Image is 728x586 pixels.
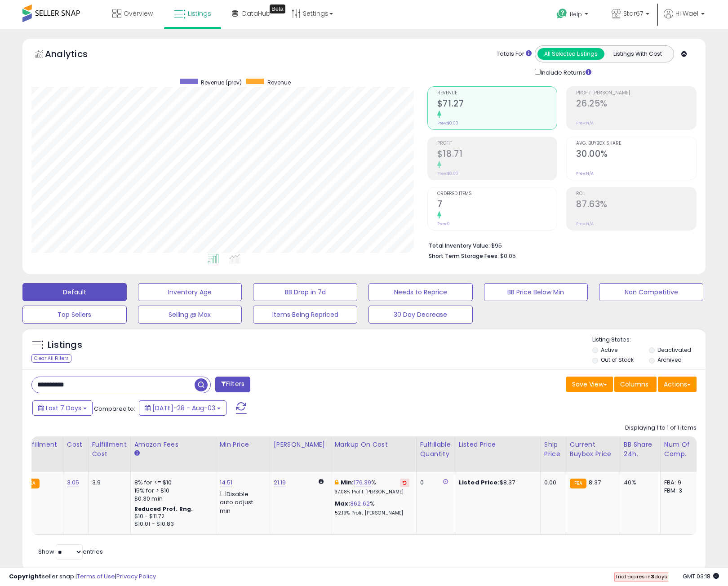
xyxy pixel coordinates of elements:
div: Amazon Fees [134,440,212,449]
b: Reduced Prof. Rng. [134,505,193,513]
div: FBM: 3 [664,487,694,495]
a: 14.51 [220,478,233,487]
span: Revenue [267,79,291,86]
span: Show: entries [38,547,103,556]
h2: 30.00% [576,149,696,161]
button: Columns [614,377,657,392]
button: BB Drop in 7d [253,283,357,301]
small: FBA [570,479,586,488]
small: Prev: $0.00 [437,120,458,126]
div: 0.00 [544,479,559,487]
a: Terms of Use [77,572,115,581]
div: BB Share 24h. [624,440,657,459]
label: Active [601,346,617,354]
b: Max: [335,499,351,508]
div: $10 - $11.72 [134,513,209,520]
span: Ordered Items [437,191,557,196]
p: Listing States: [592,336,706,344]
span: Hi Wael [675,9,698,18]
span: Star67 [623,9,643,18]
span: Profit [437,141,557,146]
button: 30 Day Decrease [368,306,473,324]
span: 8.37 [589,478,601,487]
div: Listed Price [459,440,537,449]
label: Out of Stock [601,356,634,364]
a: Privacy Policy [116,572,156,581]
button: Inventory Age [138,283,242,301]
div: Displaying 1 to 1 of 1 items [625,424,697,432]
div: Cost [67,440,84,449]
b: Listed Price: [459,478,500,487]
span: Profit [PERSON_NAME] [576,91,696,96]
small: Amazon Fees. [134,449,140,457]
button: Non Competitive [599,283,703,301]
span: $0.05 [500,252,516,260]
div: Ship Price [544,440,562,459]
button: Filters [215,377,250,392]
span: Avg. Buybox Share [576,141,696,146]
div: Include Returns [528,67,602,77]
div: $0.30 min [134,495,209,503]
span: 2025-08-11 03:18 GMT [683,572,719,581]
a: 176.39 [354,478,371,487]
a: Help [550,1,597,29]
h5: Analytics [45,48,105,62]
h5: Listings [48,339,82,351]
h2: 87.63% [576,199,696,211]
div: 0 [420,479,448,487]
div: 8% for <= $10 [134,479,209,487]
strong: Copyright [9,572,42,581]
div: Fulfillment Cost [92,440,127,459]
span: Listings [188,9,211,18]
button: Needs to Reprice [368,283,473,301]
small: FBA [22,479,39,488]
div: Clear All Filters [31,354,71,363]
div: FBA: 9 [664,479,694,487]
b: Short Term Storage Fees: [429,252,499,260]
div: 15% for > $10 [134,487,209,495]
h2: 7 [437,199,557,211]
div: $10.01 - $10.83 [134,520,209,528]
span: [DATE]-28 - Aug-03 [152,404,215,413]
div: Current Buybox Price [570,440,616,459]
button: Listings With Cost [604,48,671,60]
button: Selling @ Max [138,306,242,324]
span: Trial Expires in days [615,573,667,580]
span: Revenue [437,91,557,96]
div: 3.9 [92,479,124,487]
button: Top Sellers [22,306,127,324]
i: Get Help [556,8,568,19]
span: Compared to: [94,404,135,413]
div: 40% [624,479,653,487]
span: Overview [124,9,153,18]
label: Deactivated [657,346,691,354]
button: Save View [566,377,613,392]
div: Markup on Cost [335,440,413,449]
button: BB Price Below Min [484,283,588,301]
h2: $71.27 [437,98,557,111]
h2: 26.25% [576,98,696,111]
span: Revenue (prev) [201,79,242,86]
div: Min Price [220,440,266,449]
button: All Selected Listings [537,48,604,60]
h2: $18.71 [437,149,557,161]
button: [DATE]-28 - Aug-03 [139,400,226,416]
span: ROI [576,191,696,196]
div: % [335,500,409,516]
div: Fulfillable Quantity [420,440,451,459]
small: Prev: $0.00 [437,171,458,176]
p: 37.08% Profit [PERSON_NAME] [335,489,409,495]
small: Prev: N/A [576,221,594,226]
small: Prev: N/A [576,171,594,176]
a: Hi Wael [664,9,705,29]
b: Min: [341,478,354,487]
a: 3.05 [67,478,80,487]
span: Columns [620,380,648,389]
small: Prev: N/A [576,120,594,126]
span: Last 7 Days [46,404,81,413]
b: Total Inventory Value: [429,242,490,249]
button: Items Being Repriced [253,306,357,324]
p: 52.19% Profit [PERSON_NAME] [335,510,409,516]
a: 21.19 [274,478,286,487]
b: 3 [651,573,654,580]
